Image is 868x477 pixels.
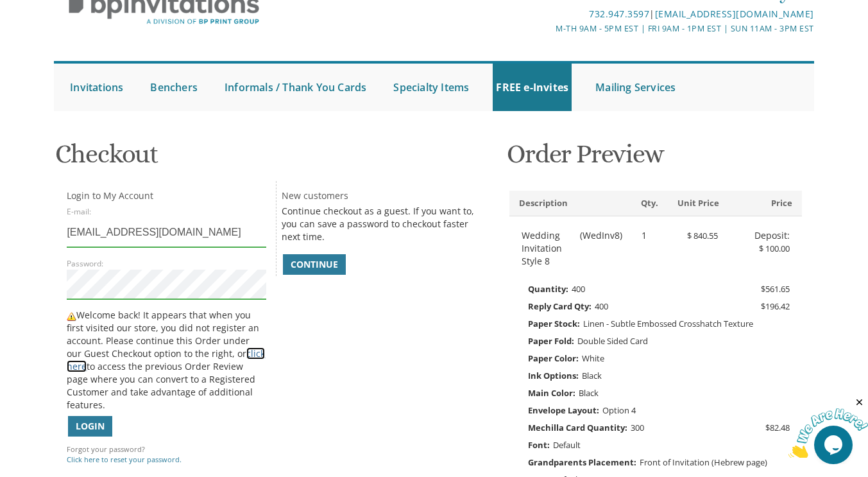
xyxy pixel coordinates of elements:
[583,318,753,329] span: Linen - Subtle Embossed Crosshatch Texture
[640,456,767,468] span: Front of Invitation (Hebrew page)
[632,229,656,242] div: 1
[788,397,868,458] iframe: chat widget
[67,191,266,202] h3: Login to My Account
[553,439,581,451] span: Default
[761,298,790,315] span: $196.42
[390,64,472,111] a: Specialty Items
[67,64,126,111] a: Invitations
[282,205,474,243] span: Continue checkout as a guest. If you want to, you can save a password to checkout faster next time.
[528,367,579,384] span: Ink Options:
[765,419,790,436] span: $82.48
[656,197,729,209] div: Unit Price
[737,229,790,242] div: Deposit:
[221,64,370,111] a: Informals / Thank You Cards
[528,333,574,349] span: Paper Fold:
[528,419,627,436] span: Mechilla Card Quantity:
[572,283,585,295] span: 400
[528,437,550,453] span: Font:
[528,298,591,315] span: Reply Card Qty:
[507,140,804,178] h1: Order Preview
[592,64,679,111] a: Mailing Services
[147,64,201,111] a: Benchers
[655,8,814,20] a: [EMAIL_ADDRESS][DOMAIN_NAME]
[528,350,579,367] span: Paper Color:
[579,387,599,399] span: Black
[582,370,602,381] span: Black
[509,197,631,209] div: Description
[76,420,105,433] span: Login
[67,309,266,412] div: Welcome back! It appears that when you first visited our store, you did not register an account. ...
[582,352,604,364] span: White
[68,416,112,437] button: Login
[631,197,656,209] div: Qty.
[759,243,790,254] span: $ 100.00
[67,444,266,455] div: Forgot your password?
[522,229,577,268] span: Wedding Invitation Style 8
[577,335,648,347] span: Double Sided Card
[528,454,636,471] span: Grandparents Placement:
[528,315,580,332] span: Paper Stock:
[761,281,790,297] span: $561.65
[493,64,572,111] a: FREE e-Invites
[729,197,802,209] div: Price
[282,189,348,202] span: New customers
[67,206,91,217] label: E-mail:
[67,347,265,372] a: click here
[589,8,649,20] a: 732.947.3597
[580,229,622,268] span: (WedInv8)
[67,311,76,322] img: pc_icon_error_small.png
[67,455,182,464] a: Click here to reset your password.
[687,230,718,241] span: $ 840.55
[595,300,608,312] span: 400
[631,422,644,433] span: 300
[528,385,575,401] span: Main Color:
[602,404,636,416] span: Option 4
[308,22,814,35] div: M-Th 9am - 5pm EST | Fri 9am - 1pm EST | Sun 11am - 3pm EST
[528,402,599,419] span: Envelope Layout:
[55,140,497,178] h1: Checkout
[528,281,568,297] span: Quantity:
[291,258,338,271] span: Continue
[67,258,103,269] label: Password:
[308,6,814,22] div: |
